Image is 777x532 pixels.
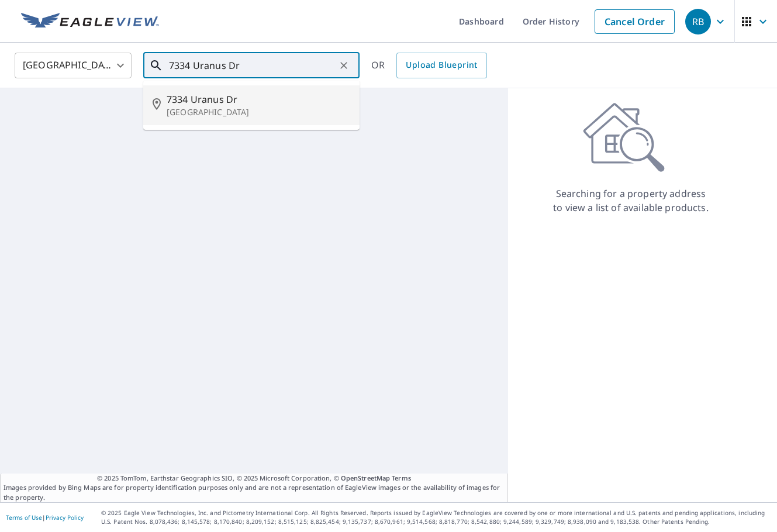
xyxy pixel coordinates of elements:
[46,513,84,521] a: Privacy Policy
[15,49,132,82] div: [GEOGRAPHIC_DATA]
[371,53,487,78] div: OR
[101,509,771,526] p: © 2025 Eagle View Technologies, Inc. and Pictometry International Corp. All Rights Reserved. Repo...
[167,106,350,118] p: [GEOGRAPHIC_DATA]
[21,13,159,30] img: EV Logo
[169,49,336,82] input: Search by address or latitude-longitude
[6,513,42,521] a: Terms of Use
[167,92,350,106] span: 7334 Uranus Dr
[341,474,390,482] a: OpenStreetMap
[552,186,709,215] p: Searching for a property address to view a list of available products.
[406,58,477,72] span: Upload Blueprint
[97,474,411,483] span: © 2025 TomTom, Earthstar Geographics SIO, © 2025 Microsoft Corporation, ©
[336,57,352,74] button: Clear
[685,9,711,34] div: RB
[595,9,675,34] a: Cancel Order
[6,514,84,521] p: |
[396,53,486,78] a: Upload Blueprint
[392,474,411,482] a: Terms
